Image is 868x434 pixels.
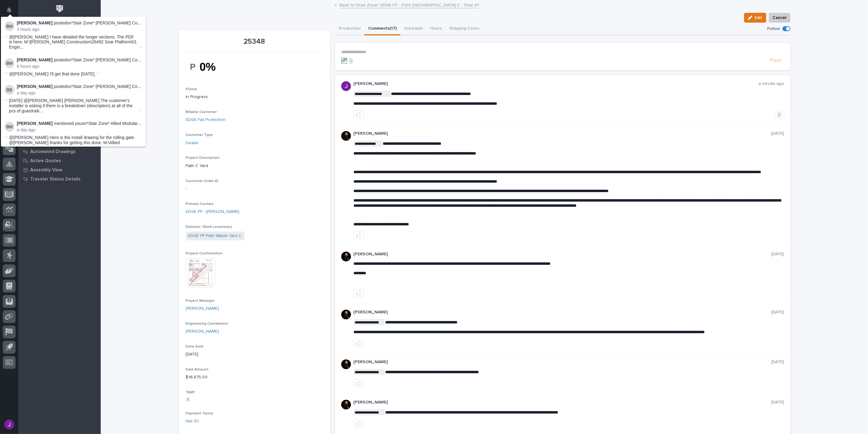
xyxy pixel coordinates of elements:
[17,57,142,63] p: posted on :
[186,305,219,312] a: [PERSON_NAME]
[186,202,214,206] span: Primary Contact
[775,111,784,119] button: Delete post
[744,13,766,23] button: Edit
[3,418,16,431] button: users-avatar
[9,71,96,76] span: @[PERSON_NAME] I'll get that done [DATE].
[186,328,219,335] a: [PERSON_NAME]
[339,1,479,8] a: Back to*Stair Zone* EDGE FP - Path [GEOGRAPHIC_DATA] C - Stair #1
[772,400,784,405] p: [DATE]
[5,58,14,68] img: Ben Miller
[769,13,790,23] button: Cancel
[353,400,772,405] p: [PERSON_NAME]
[772,359,784,365] p: [DATE]
[186,351,323,358] p: [DATE]
[30,149,76,155] p: Automated Drawings
[341,400,351,410] img: zmKUmRVDQjmBLfnAs97p
[446,23,483,35] button: Shipping Costs
[353,359,772,365] p: [PERSON_NAME]
[755,15,762,20] span: Edit
[768,57,784,64] button: Post
[188,233,242,239] a: EDGE FP Path Waldo Yard C
[17,127,142,133] p: a day ago
[30,167,62,173] p: Assembly View
[186,94,323,100] p: In Progress
[17,84,142,89] p: posted on :
[772,131,784,136] p: [DATE]
[186,117,226,123] a: EDGE Fall Protection
[186,163,323,169] p: Path C Yard
[341,310,351,319] img: zmKUmRVDQjmBLfnAs97p
[186,391,195,394] span: T&M?
[3,4,16,16] button: Notifications
[426,23,446,35] button: Hours
[353,339,364,347] button: like this post
[186,179,219,183] span: Customer Order ID
[87,121,222,126] a: *Stair Zone* Allied Modular - [PERSON_NAME] Coatings - Rolling Gate
[186,133,213,137] span: Customer Type
[341,81,351,91] img: ACg8ocLB2sBq07NhafZLDpfZztpbDqa4HYtD3rBf5LhdHf4k=s96-c
[186,156,220,160] span: Project Description
[353,379,364,387] button: like this post
[186,412,214,415] span: Payment Terms
[772,252,784,257] p: [DATE]
[18,174,101,184] a: Traveler Status Details
[186,374,323,381] p: $ 16,875.00
[8,7,16,17] div: Notifications
[186,110,217,114] span: Billable Customer
[5,122,14,132] img: Ben Miller
[186,140,199,146] a: Dealer
[773,14,787,21] span: Cancel
[17,90,142,96] p: a day ago
[71,57,238,62] a: *Stair Zone* [PERSON_NAME] Construction - Soar! Adventure Park - Deck Guardrailing
[9,98,138,113] span: [DATE] @[PERSON_NAME] [PERSON_NAME] The customer's installer is asking if there is a breakdown (d...
[17,84,52,89] strong: [PERSON_NAME]
[18,156,101,165] a: Active Quotes
[186,209,240,215] a: EDGE FP - [PERSON_NAME]
[71,20,238,25] a: *Stair Zone* [PERSON_NAME] Construction - Soar! Adventure Park - Deck Guardrailing
[335,23,364,35] button: Production
[186,87,197,91] span: Status
[353,420,364,428] button: like this post
[186,225,233,229] span: Delivery / Work Location(s)
[759,81,784,86] p: a minute ago
[186,186,323,192] p: -
[770,57,782,64] span: Post
[17,57,52,62] strong: [PERSON_NAME]
[353,252,772,257] p: [PERSON_NAME]
[186,56,232,77] img: tRkcz2cBsLm3nViPQMq_vOfGxvJYYI8aRHxFCop6_GU
[341,252,351,261] img: zmKUmRVDQjmBLfnAs97p
[186,37,323,46] p: 25348
[186,322,229,326] span: Engineering Coordinator
[400,23,426,35] button: Schedule
[17,121,52,126] strong: [PERSON_NAME]
[186,345,204,348] span: Date Sold
[54,3,65,14] img: Workspace Logo
[364,23,400,35] button: Comments (17)
[186,252,223,255] span: Project Confirmation
[18,165,101,174] a: Assembly View
[17,27,142,32] p: 3 hours ago
[5,21,14,31] img: Ben Miller
[17,20,52,25] strong: [PERSON_NAME]
[341,131,351,141] img: zmKUmRVDQjmBLfnAs97p
[353,111,364,119] button: like this post
[5,85,14,95] img: Brian Bontrager
[186,418,199,425] a: Net 30
[186,299,215,303] span: Project Manager
[768,26,780,31] p: Follow
[9,35,138,50] span: @[PERSON_NAME] I have detailed the longer sections. The PDF is here. M:\[PERSON_NAME] Constructio...
[186,368,209,371] span: Sale Amount
[30,158,61,164] p: Active Quotes
[341,359,351,369] img: zmKUmRVDQjmBLfnAs97p
[353,231,364,239] button: like this post
[17,64,142,69] p: 8 hours ago
[17,121,142,126] p: mentioned you on :
[17,20,142,26] p: posted on :
[353,289,364,297] button: like this post
[9,135,138,150] span: @[PERSON_NAME] Here is the install drawing for the rolling gate. @[PERSON_NAME] thanks for gettin...
[18,147,101,156] a: Automated Drawings
[30,177,81,182] p: Traveler Status Details
[353,81,759,86] p: [PERSON_NAME]
[353,131,772,136] p: [PERSON_NAME]
[71,84,238,89] a: *Stair Zone* [PERSON_NAME] Construction - Soar! Adventure Park - Deck Guardrailing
